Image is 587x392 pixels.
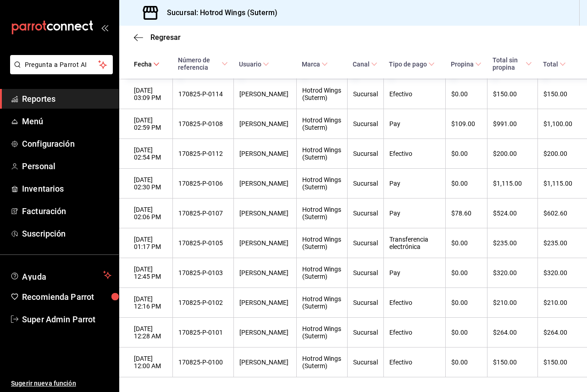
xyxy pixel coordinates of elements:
span: Marca [302,61,328,68]
div: Sucursal [353,120,378,127]
div: 170825-P-0105 [178,239,227,247]
a: Pregunta a Parrot AI [6,66,113,76]
span: Regresar [150,33,181,42]
div: $0.00 [451,329,482,336]
span: Super Admin Parrot [22,313,111,326]
div: [PERSON_NAME] [239,120,291,127]
span: Personal [22,160,111,172]
div: Hotrod Wings (Suterm) [302,206,342,221]
div: $0.00 [451,150,482,157]
div: Efectivo [389,359,440,366]
div: $1,115.00 [493,180,532,187]
div: [DATE] 12:45 PM [134,265,167,280]
div: $0.00 [451,359,482,366]
div: Hotrod Wings (Suterm) [302,355,342,370]
div: $200.00 [543,150,572,157]
span: Inventarios [22,182,111,195]
h3: Sucursal: Hotrod Wings (Suterm) [160,7,277,18]
div: $150.00 [493,359,532,366]
div: $602.60 [543,210,572,217]
div: Sucursal [353,269,378,276]
span: Propina [451,61,482,68]
span: Canal [353,61,377,68]
div: Efectivo [389,329,440,336]
div: Sucursal [353,299,378,306]
span: Sugerir nueva función [11,379,111,388]
div: [DATE] 01:17 PM [134,236,167,250]
button: open_drawer_menu [101,24,108,31]
div: $150.00 [543,90,572,98]
div: Hotrod Wings (Suterm) [302,116,342,131]
div: Sucursal [353,239,378,247]
span: Menú [22,115,111,127]
div: [PERSON_NAME] [239,359,291,366]
div: [PERSON_NAME] [239,299,291,306]
div: [PERSON_NAME] [239,150,291,157]
span: Total [543,61,566,68]
div: 170825-P-0101 [178,329,227,336]
span: Pregunta a Parrot AI [25,60,99,70]
div: 170825-P-0103 [178,269,227,276]
div: $991.00 [493,120,532,127]
span: Ayuda [22,270,100,281]
div: Sucursal [353,180,378,187]
span: Configuración [22,138,111,150]
div: Hotrod Wings (Suterm) [302,265,342,280]
span: Recomienda Parrot [22,291,111,303]
div: [DATE] 02:54 PM [134,146,167,161]
div: Transferencia electrónica [389,236,440,250]
div: Sucursal [353,359,378,366]
div: Hotrod Wings (Suterm) [302,295,342,310]
div: $320.00 [543,269,572,276]
div: $0.00 [451,269,482,276]
div: Hotrod Wings (Suterm) [302,146,342,161]
div: 170825-P-0108 [178,120,227,127]
div: $109.00 [451,120,482,127]
div: Sucursal [353,329,378,336]
div: $320.00 [493,269,532,276]
div: 170825-P-0102 [178,299,227,306]
div: [DATE] 12:28 AM [134,325,167,340]
div: 170825-P-0114 [178,90,227,98]
div: $200.00 [493,150,532,157]
div: [PERSON_NAME] [239,269,291,276]
div: $1,115.00 [543,180,572,187]
div: [DATE] 12:00 AM [134,355,167,370]
div: Efectivo [389,150,440,157]
div: Hotrod Wings (Suterm) [302,87,342,101]
div: Pay [389,120,440,127]
div: [PERSON_NAME] [239,239,291,247]
span: Usuario [239,61,269,68]
div: 170825-P-0100 [178,359,227,366]
div: $150.00 [493,90,532,98]
div: [PERSON_NAME] [239,180,291,187]
div: $524.00 [493,210,532,217]
span: Facturación [22,205,111,217]
div: Pay [389,180,440,187]
div: Hotrod Wings (Suterm) [302,236,342,250]
div: Pay [389,269,440,276]
div: Efectivo [389,90,440,98]
div: 170825-P-0106 [178,180,227,187]
div: [PERSON_NAME] [239,90,291,98]
button: Regresar [134,33,181,42]
div: $235.00 [493,239,532,247]
div: $0.00 [451,180,482,187]
span: Suscripción [22,227,111,240]
div: $1,100.00 [543,120,572,127]
span: Número de referencia [178,56,227,71]
div: [DATE] 02:59 PM [134,116,167,131]
div: $0.00 [451,299,482,306]
div: $264.00 [543,329,572,336]
span: Total sin propina [493,56,532,71]
button: Pregunta a Parrot AI [10,55,113,74]
div: [PERSON_NAME] [239,210,291,217]
div: $0.00 [451,239,482,247]
div: $78.60 [451,210,482,217]
div: [PERSON_NAME] [239,329,291,336]
div: [DATE] 02:06 PM [134,206,167,221]
span: Reportes [22,93,111,105]
div: $210.00 [493,299,532,306]
div: 170825-P-0112 [178,150,227,157]
div: $150.00 [543,359,572,366]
